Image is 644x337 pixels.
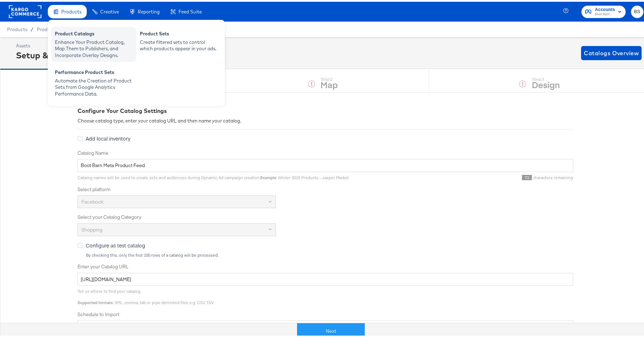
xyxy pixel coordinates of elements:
span: Catalogs Overview [584,46,639,56]
label: Select platform [78,184,573,191]
span: Add local inventory [86,133,130,140]
span: BS [634,6,640,14]
label: Catalog Name [78,148,573,155]
span: Accounts [595,4,615,12]
span: / [27,25,37,30]
span: Products [61,7,81,13]
div: Choose catalog type, enter your catalog URL and then name your catalog. [78,116,573,122]
span: Configure as test catalog [86,240,145,247]
span: Creative [100,7,119,13]
strong: Example [260,173,276,178]
span: Boot Barn [595,10,615,16]
label: Schedule to Import [78,309,573,316]
label: Enter your Catalog URL [78,262,573,268]
strong: Supported formats [78,298,113,303]
span: Reporting [138,7,160,13]
span: Tell us where to find your catalog. : XML, comma, tab or pipe delimited files e.g. CSV, TSV. [78,287,214,303]
input: Name your catalog e.g. My Dynamic Product Catalog [78,157,573,170]
span: Feed Suite [178,7,202,13]
button: BS [631,4,643,16]
div: Setup & Map Catalog [16,47,105,59]
div: By checking this, only the first 100 rows of a catalog will be processed. [86,251,573,256]
div: Assets [16,41,105,47]
a: Product Catalogs [37,25,76,30]
div: characters remaining [349,173,573,179]
input: Enter Catalog URL, e.g. http://www.example.com/products.xml [78,271,573,284]
button: Catalogs Overview [581,44,642,58]
span: Shopping [81,225,102,231]
span: Facebook [81,197,103,203]
label: Select your Catalog Category [78,212,573,219]
span: Products [7,25,27,30]
span: Catalog names will be used to create sets and audiences during Dynamic Ad campaign creation. : Wi... [78,173,349,178]
div: Configure Your Catalog Settings [78,105,573,113]
span: 73 [522,173,532,178]
button: AccountsBoot Barn [581,4,626,16]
